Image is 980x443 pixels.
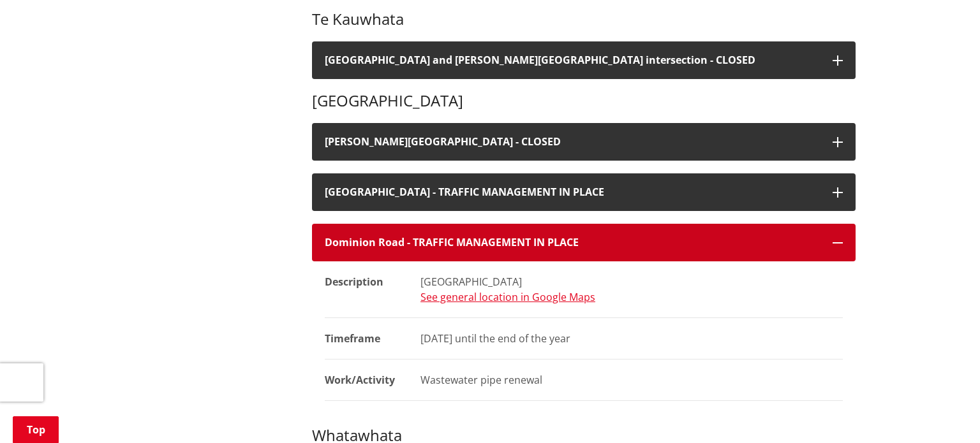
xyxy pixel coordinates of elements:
[312,123,856,161] button: [PERSON_NAME][GEOGRAPHIC_DATA] - CLOSED
[325,136,820,148] h4: [PERSON_NAME][GEOGRAPHIC_DATA] - CLOSED
[312,10,856,29] h3: Te Kauwhata
[325,318,408,359] dt: Timeframe
[420,331,843,346] div: [DATE] until the end of the year
[312,41,856,79] button: [GEOGRAPHIC_DATA] and [PERSON_NAME][GEOGRAPHIC_DATA] intersection - CLOSED
[312,173,856,211] button: [GEOGRAPHIC_DATA] - TRAFFIC MANAGEMENT IN PLACE
[420,372,843,388] div: Wastewater pipe renewal
[325,236,820,249] h4: Dominion Road - TRAFFIC MANAGEMENT IN PLACE
[420,290,595,304] a: See general location in Google Maps
[325,54,820,66] h4: [GEOGRAPHIC_DATA] and [PERSON_NAME][GEOGRAPHIC_DATA] intersection - CLOSED
[312,224,856,261] button: Dominion Road - TRAFFIC MANAGEMENT IN PLACE
[13,416,59,443] a: Top
[325,261,408,318] dt: Description
[325,359,408,401] dt: Work/Activity
[312,92,856,110] h3: [GEOGRAPHIC_DATA]
[325,186,820,198] h4: [GEOGRAPHIC_DATA] - TRAFFIC MANAGEMENT IN PLACE
[420,274,843,289] div: [GEOGRAPHIC_DATA]
[921,389,967,435] iframe: Messenger Launcher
